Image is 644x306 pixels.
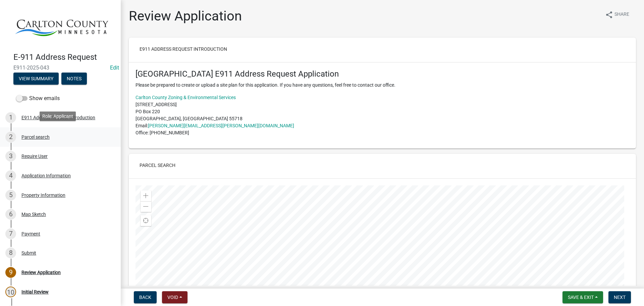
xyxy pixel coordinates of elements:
[5,248,16,258] div: 8
[21,154,48,159] div: Require User
[5,287,16,297] div: 10
[61,77,87,82] wm-modal-confirm: Notes
[5,132,16,142] div: 2
[162,291,187,303] button: Void
[13,77,59,82] wm-modal-confirm: Summary
[13,52,115,62] h4: E-911 Address Request
[13,73,59,85] button: View Summary
[5,170,16,181] div: 4
[21,290,49,294] div: Initial Review
[600,8,635,21] button: shareShare
[16,94,60,102] label: Show emails
[136,69,629,79] h4: [GEOGRAPHIC_DATA] E911 Address Request Application
[21,270,61,275] div: Review Application
[136,95,236,100] a: Carlton County Zoning & Environmental Services
[21,173,71,178] div: Application Information
[5,151,16,162] div: 3
[167,295,178,300] span: Void
[21,212,46,217] div: Map Sketch
[5,112,16,123] div: 1
[139,295,151,300] span: Back
[21,193,65,198] div: Property Information
[61,73,87,85] button: Notes
[136,82,629,89] p: Please be prepared to create or upload a site plan for this application. If you have any question...
[614,295,626,300] span: Next
[21,251,36,255] div: Submit
[148,123,294,128] a: [PERSON_NAME][EMAIL_ADDRESS][PERSON_NAME][DOMAIN_NAME]
[13,64,107,71] span: E911-2025-043
[21,135,50,139] div: Parcel search
[562,291,603,303] button: Save & Exit
[5,228,16,239] div: 7
[136,94,629,136] p: [STREET_ADDRESS] PO Box 220 [GEOGRAPHIC_DATA], [GEOGRAPHIC_DATA] 55718 Email: Office: [PHONE_NUMBER]
[110,64,119,71] a: Edit
[141,215,151,226] div: Find my location
[605,11,613,19] i: share
[134,43,232,55] button: E911 Address Request Introduction
[5,190,16,201] div: 5
[21,231,40,236] div: Payment
[141,201,151,212] div: Zoom out
[40,112,76,121] div: Role: Applicant
[5,267,16,278] div: 9
[134,291,157,303] button: Back
[134,159,181,171] button: Parcel search
[141,190,151,201] div: Zoom in
[5,209,16,220] div: 6
[568,295,594,300] span: Save & Exit
[110,64,119,71] wm-modal-confirm: Edit Application Number
[13,7,110,45] img: Carlton County, Minnesota
[21,115,95,120] div: E911 Address Request Introduction
[614,11,629,19] span: Share
[608,291,631,303] button: Next
[129,8,242,24] h1: Review Application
